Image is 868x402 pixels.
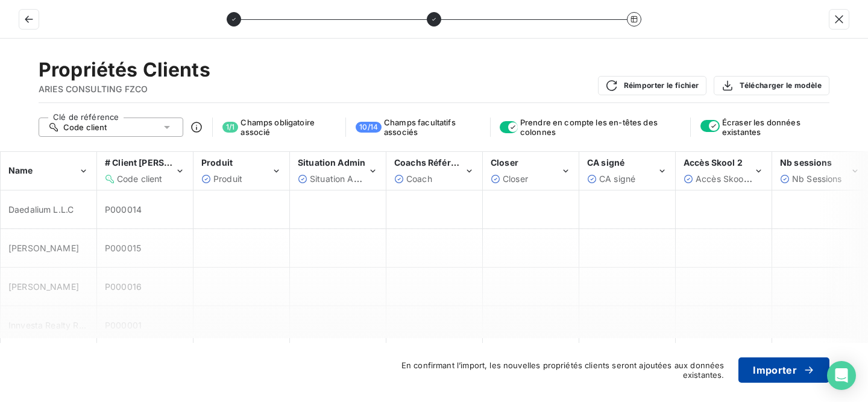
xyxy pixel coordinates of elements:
span: Accès Skool 2 [696,174,753,184]
th: Accès Skool 2 [676,152,772,190]
span: [PERSON_NAME] [8,281,79,292]
th: Situation Admin [290,152,386,190]
th: Closer [483,152,579,190]
span: Daedalium L.L.C [8,204,74,215]
span: P000001 [105,320,142,330]
span: Code client [117,174,163,184]
span: P000014 [105,204,142,215]
th: Coachs Référent [386,152,483,190]
span: [PERSON_NAME] [8,243,79,253]
th: CA signé [579,152,676,190]
span: Produit [213,174,242,184]
th: Name [1,152,97,190]
button: Télécharger le modèle [714,76,829,95]
th: # Client Pennylane [97,152,193,190]
span: Code client [63,122,107,132]
span: Closer [491,157,518,168]
h2: Propriétés Clients [39,58,210,82]
span: Situation Admin [310,174,373,184]
span: Champs facultatifs associés [384,118,480,137]
span: Écraser les données existantes [722,118,829,137]
span: CA signé [587,157,624,168]
span: ARIES CONSULTING FZCO [39,83,210,95]
th: Produit [193,152,290,190]
span: Nb sessions [780,157,832,168]
span: Closer [503,174,528,184]
div: Open Intercom Messenger [827,361,856,390]
button: Importer [738,357,829,383]
span: Innvesta Realty Real Estate [8,320,118,330]
span: Coachs Référent [394,157,464,168]
span: Nb Sessions [792,174,842,184]
span: 10 / 14 [356,122,382,133]
button: Réimporter le fichier [598,76,707,95]
span: Prendre en compte les en-têtes des colonnes [520,118,681,137]
span: P000016 [105,281,142,292]
span: En confirmant l’import, les nouvelles propriétés clients seront ajoutées aux données existantes. [392,360,724,380]
span: Coach [406,174,432,184]
span: CA signé [599,174,635,184]
span: Champs obligatoire associé [241,118,336,137]
span: Name [8,165,33,175]
span: Produit [201,157,233,168]
span: 1 / 1 [222,122,238,133]
span: # Client [PERSON_NAME] [105,157,211,168]
span: Situation Admin [298,157,365,168]
span: Accès Skool 2 [684,157,743,168]
span: P000015 [105,243,141,253]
